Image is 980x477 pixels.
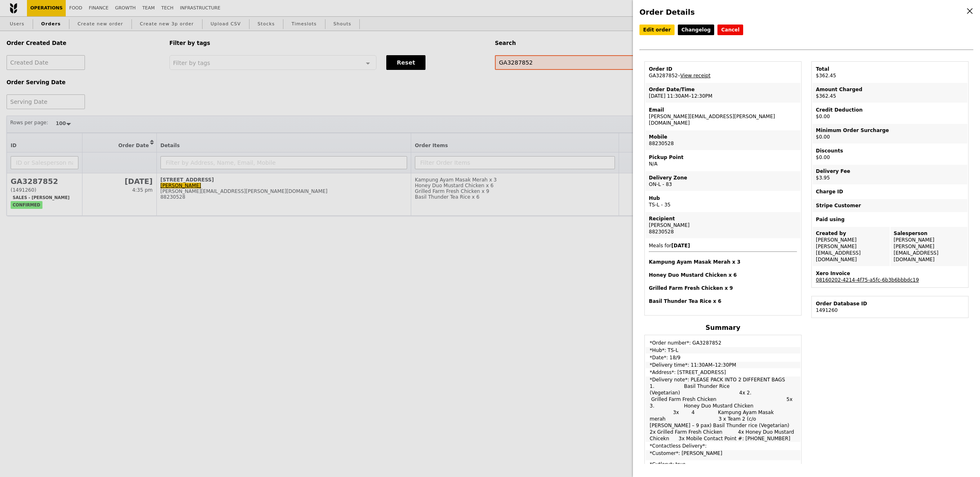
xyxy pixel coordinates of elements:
[646,336,800,346] td: *Order number*: GA3287852
[816,168,964,175] div: Delivery Fee
[649,134,797,140] div: Mobile
[816,66,964,72] div: Total
[649,228,797,235] div: 88230528
[649,259,797,265] h4: Kampung Ayam Masak Merah x 3
[639,25,675,35] a: Edit order
[813,83,967,103] td: $362.45
[816,202,964,209] div: Stripe Customer
[649,175,797,181] div: Delivery Zone
[646,461,800,471] td: *Cutlery*: true
[646,103,800,130] td: [PERSON_NAME][EMAIL_ADDRESS][PERSON_NAME][DOMAIN_NAME]
[813,297,967,317] td: 1491260
[813,227,890,266] td: [PERSON_NAME] [PERSON_NAME][EMAIL_ADDRESS][DOMAIN_NAME]
[816,148,964,154] div: Discounts
[646,369,800,376] td: *Address*: [STREET_ADDRESS]
[646,347,800,354] td: *Hub*: TS-L
[646,130,800,150] td: 88230528
[649,298,797,305] h4: Basil Thunder Tea Rice x 6
[813,63,967,82] td: $362.45
[646,192,800,211] td: TS-L - 35
[639,8,695,16] span: Order Details
[644,324,802,331] h4: Summary
[816,127,964,134] div: Minimum Order Surcharge
[816,300,964,307] div: Order Database ID
[816,188,964,195] div: Charge ID
[813,165,967,184] td: $3.95
[813,124,967,143] td: $0.00
[646,362,800,368] td: *Delivery time*: 11:30AM–12:30PM
[717,25,743,35] button: Cancel
[646,450,800,460] td: *Customer*: [PERSON_NAME]
[678,73,680,78] span: –
[891,227,968,266] td: [PERSON_NAME] [PERSON_NAME][EMAIL_ADDRESS][DOMAIN_NAME]
[649,243,797,305] span: Meals for
[813,144,967,164] td: $0.00
[816,86,964,93] div: Amount Charged
[894,230,964,237] div: Salesperson
[649,107,797,113] div: Email
[649,195,797,202] div: Hub
[816,230,886,237] div: Created by
[816,277,919,283] a: 08160202-4214-4f75-a5fc-6b3b6bbbdc19
[649,66,797,72] div: Order ID
[680,73,710,78] a: View receipt
[646,83,800,103] td: [DATE] 11:30AM–12:30PM
[649,154,797,161] div: Pickup Point
[816,270,964,277] div: Xero Invoice
[649,215,797,222] div: Recipient
[646,376,800,442] td: *Delivery note*: PLEASE PACK INTO 2 DIFFERENT BAGS 1. Basil Thunder Rice (Vegetarian) 4x 2. Grill...
[649,222,797,228] div: [PERSON_NAME]
[816,216,964,223] div: Paid using
[646,443,800,449] td: *Contactless Delivery*:
[646,151,800,170] td: N/A
[813,103,967,123] td: $0.00
[649,285,797,291] h4: Grilled Farm Fresh Chicken x 9
[671,243,690,249] b: [DATE]
[646,63,800,82] td: GA3287852
[649,272,797,278] h4: Honey Duo Mustard Chicken x 6
[816,107,964,113] div: Credit Deduction
[646,354,800,361] td: *Date*: 18/9
[649,86,797,93] div: Order Date/Time
[646,171,800,191] td: ON-L - 83
[678,25,715,35] a: Changelog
